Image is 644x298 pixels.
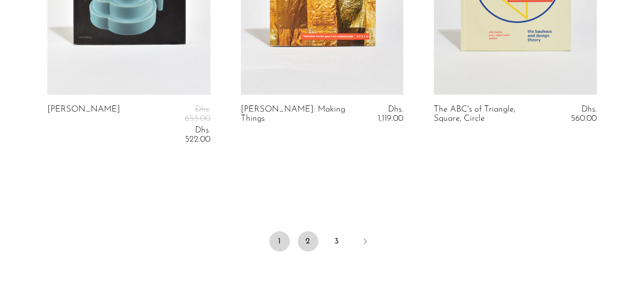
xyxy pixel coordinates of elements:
span: Dhs. 560.00 [571,105,597,123]
span: Dhs. 522.00 [185,126,210,144]
a: 2 [298,231,318,252]
a: Next [355,231,375,254]
a: The ABC's of Triangle, Square, Circle [434,105,542,124]
span: 1 [269,231,290,252]
span: Dhs. 1,119.00 [378,105,403,123]
span: Dhs. 653.00 [185,105,210,123]
a: [PERSON_NAME] [47,105,120,145]
a: [PERSON_NAME]: Making Things [241,105,349,124]
a: 3 [326,231,347,252]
